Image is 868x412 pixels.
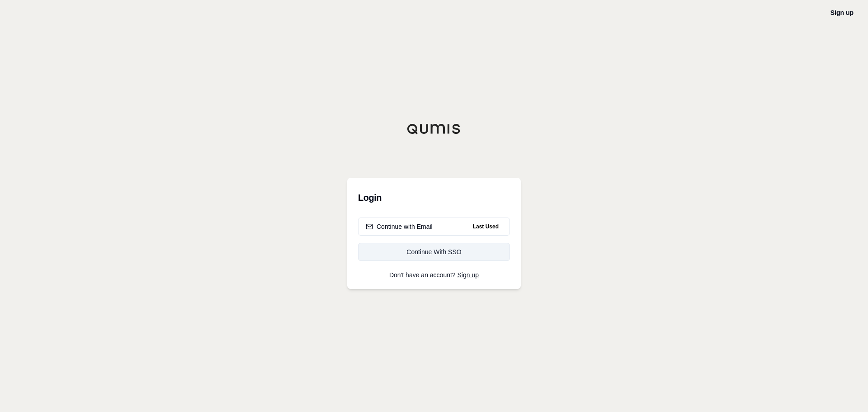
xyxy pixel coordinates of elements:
[358,218,510,236] button: Continue with EmailLast Used
[407,123,461,134] img: Qumis
[366,222,433,231] div: Continue with Email
[469,221,502,232] span: Last Used
[830,9,854,16] a: Sign up
[458,271,479,279] a: Sign up
[358,243,510,261] a: Continue With SSO
[358,272,510,278] p: Don't have an account?
[366,247,502,256] div: Continue With SSO
[358,189,510,207] h3: Login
